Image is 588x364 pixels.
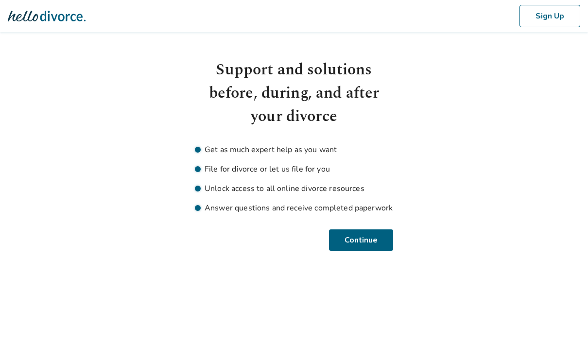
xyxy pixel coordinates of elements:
[8,6,86,26] img: Hello Divorce Logo
[195,163,393,175] li: File for divorce or let us file for you
[195,202,393,214] li: Answer questions and receive completed paperwork
[195,58,393,128] h1: Support and solutions before, during, and after your divorce
[195,144,393,156] li: Get as much expert help as you want
[195,183,393,194] li: Unlock access to all online divorce resources
[330,229,393,251] button: Continue
[519,5,580,27] button: Sign Up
